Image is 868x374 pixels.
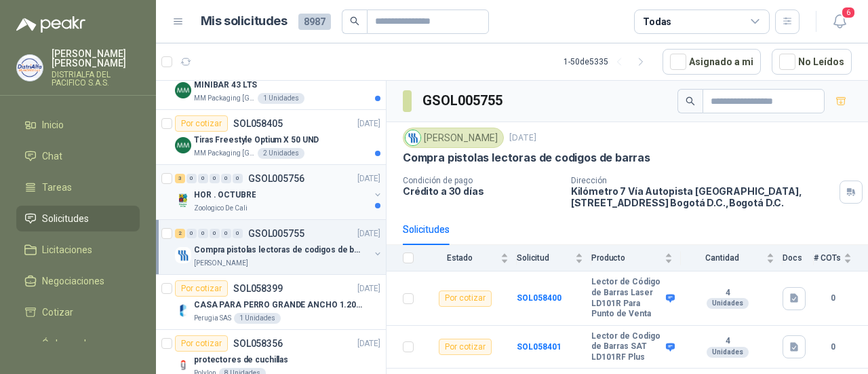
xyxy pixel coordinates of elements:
p: MINIBAR 43 LTS [194,79,257,92]
p: protectores de cuchillas [194,354,288,367]
div: Por cotizar [175,335,228,352]
th: Producto [591,245,681,272]
img: Company Logo [175,357,191,373]
div: 0 [233,229,243,238]
span: # COTs [814,253,841,263]
img: Company Logo [175,82,191,98]
th: Estado [422,245,517,272]
div: 1 Unidades [258,93,304,104]
div: 0 [233,174,243,183]
a: 3 0 0 0 0 0 GSOL005756[DATE] Company LogoHOR . OCTUBREZoologico De Cali [175,170,383,214]
p: [DATE] [357,282,380,295]
span: Chat [42,149,62,164]
b: Lector de Codigo de Barras SAT LD101RF Plus [591,331,663,363]
div: 0 [210,229,220,238]
span: Producto [591,253,662,263]
span: Negociaciones [42,274,104,288]
div: 0 [221,174,231,183]
b: SOL058400 [517,293,561,303]
img: Company Logo [406,130,420,145]
a: Negociaciones [16,268,140,294]
div: 0 [186,229,197,238]
a: Licitaciones [16,237,140,263]
p: Condición de pago [403,176,560,185]
div: 0 [221,229,231,238]
th: Cantidad [681,245,783,272]
div: Unidades [707,298,749,309]
a: Por cotizarSOL058405[DATE] Company LogoTiras Freestyle Optium X 50 UNDMM Packaging [GEOGRAPHIC_DA... [156,110,386,165]
div: Todas [643,14,671,29]
span: Cantidad [681,253,764,263]
div: 0 [186,174,197,183]
p: SOL058399 [233,284,283,293]
div: Por cotizar [439,291,492,307]
p: Zoologico De Cali [194,203,248,214]
img: Company Logo [175,137,191,153]
a: Órdenes de Compra [16,331,140,371]
a: Por cotizarSOL058406[DATE] Company LogoMINIBAR 43 LTSMM Packaging [GEOGRAPHIC_DATA]1 Unidades [156,55,386,110]
b: Lector de Código de Barras Laser LD101R Para Punto de Venta [591,277,663,319]
p: CASA PARA PERRO GRANDE ANCHO 1.20x1.00 x1.20 [194,299,363,312]
div: Solicitudes [403,222,450,237]
p: GSOL005756 [248,174,304,183]
a: Solicitudes [16,206,140,231]
img: Company Logo [175,247,191,263]
span: Cotizar [42,305,73,320]
span: Licitaciones [42,242,92,257]
img: Company Logo [17,55,43,81]
a: Inicio [16,112,140,138]
span: Solicitudes [42,211,89,226]
div: Unidades [707,347,749,358]
button: 6 [827,10,852,34]
div: 2 [175,229,185,238]
p: [DATE] [357,337,380,350]
p: SOL058356 [233,339,283,348]
th: # COTs [814,245,868,272]
b: 0 [814,341,852,354]
span: Estado [422,253,498,263]
span: Tareas [42,180,72,195]
span: 6 [841,6,856,19]
th: Docs [783,245,814,272]
p: Kilómetro 7 Vía Autopista [GEOGRAPHIC_DATA], [STREET_ADDRESS] Bogotá D.C. , Bogotá D.C. [571,185,834,208]
span: search [686,96,695,106]
div: Por cotizar [175,115,228,132]
p: DISTRIALFA DEL PACIFICO S.A.S. [52,71,140,87]
div: 2 Unidades [258,148,304,159]
b: SOL058401 [517,342,561,352]
p: Dirección [571,176,834,185]
img: Company Logo [175,192,191,208]
h1: Mis solicitudes [201,12,288,31]
a: Chat [16,143,140,169]
b: 4 [681,288,774,299]
p: [DATE] [357,172,380,185]
button: No Leídos [772,49,852,75]
div: Por cotizar [439,339,492,355]
a: 2 0 0 0 0 0 GSOL005755[DATE] Company LogoCompra pistolas lectoras de codigos de barras[PERSON_NAME] [175,225,383,269]
img: Logo peakr [16,16,85,33]
div: [PERSON_NAME] [403,128,504,148]
p: Compra pistolas lectoras de codigos de barras [194,244,363,257]
div: 0 [198,174,208,183]
span: search [350,16,359,26]
p: [PERSON_NAME] [PERSON_NAME] [52,49,140,68]
div: 3 [175,174,185,183]
b: 4 [681,336,774,347]
div: 1 Unidades [234,313,281,324]
a: Cotizar [16,299,140,325]
p: Crédito a 30 días [403,185,560,197]
a: Tareas [16,174,140,200]
div: 1 - 50 de 5335 [564,51,652,73]
b: 0 [814,292,852,305]
p: Tiras Freestyle Optium X 50 UND [194,134,319,147]
div: Por cotizar [175,280,228,297]
span: 8987 [298,14,331,30]
button: Asignado a mi [663,49,761,75]
th: Solicitud [517,245,591,272]
p: Perugia SAS [194,313,231,324]
div: 0 [210,174,220,183]
span: Órdenes de Compra [42,336,127,366]
p: SOL058405 [233,119,283,128]
h3: GSOL005755 [422,90,505,111]
p: [DATE] [357,117,380,130]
